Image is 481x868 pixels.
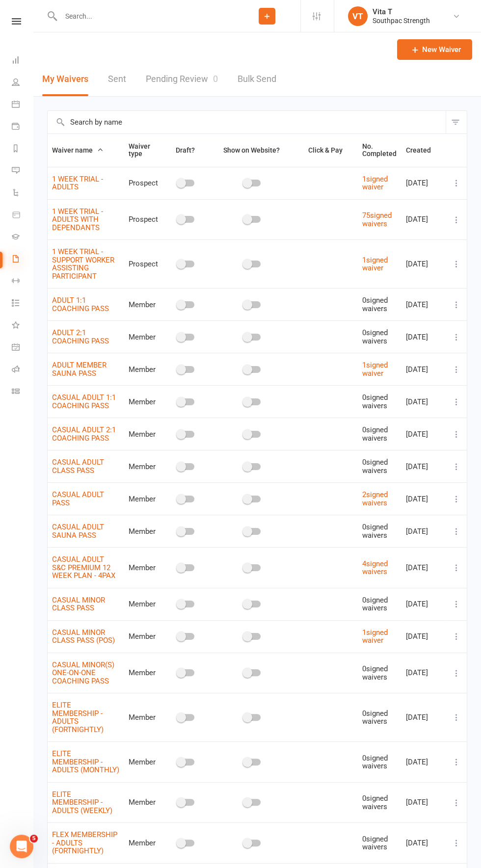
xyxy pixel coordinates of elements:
a: CASUAL ADULT 2:1 COACHING PASS [52,425,116,443]
td: [DATE] [401,199,446,240]
span: 0 signed waivers [362,709,388,726]
span: 0 signed waivers [362,664,388,682]
td: Member [124,547,162,588]
td: [DATE] [401,693,446,741]
span: 0 signed waivers [362,296,388,313]
a: Class kiosk mode [12,381,34,403]
td: [DATE] [401,515,446,547]
a: ADULT 1:1 COACHING PASS [52,296,109,313]
a: 2signed waivers [362,490,388,507]
a: CASUAL MINOR CLASS PASS (POS) [52,628,115,645]
a: CASUAL ADULT CLASS PASS [52,458,104,475]
td: Member [124,620,162,653]
a: 1signed waiver [362,361,388,378]
div: VT [348,6,368,26]
a: Payments [12,116,34,138]
td: Member [124,741,162,782]
span: 0 signed waivers [362,835,388,852]
a: New Waiver [397,39,472,60]
td: [DATE] [401,385,446,418]
td: Member [124,320,162,353]
a: Bulk Send [238,62,276,96]
td: Member [124,653,162,693]
div: Southpac Strength [373,16,430,25]
td: [DATE] [401,353,446,385]
a: ELITE MEMBERSHIP - ADULTS (WEEKLY) [52,790,112,815]
td: [DATE] [401,320,446,353]
td: Member [124,782,162,823]
input: Search by name [48,111,446,133]
a: CASUAL ADULT 1:1 COACHING PASS [52,393,116,410]
span: 0 signed waivers [362,328,388,345]
td: Prospect [124,239,162,288]
a: Calendar [12,94,34,116]
a: 1signed waiver [362,175,388,192]
td: [DATE] [401,822,446,863]
td: [DATE] [401,167,446,199]
span: Show on Website? [223,146,280,154]
a: CASUAL MINOR(S) ONE-ON-ONE COACHING PASS [52,660,114,685]
td: [DATE] [401,288,446,320]
span: 0 signed waivers [362,425,388,443]
th: Waiver type [124,134,162,167]
td: Member [124,353,162,385]
a: What's New [12,315,34,337]
a: People [12,72,34,94]
a: ELITE MEMBERSHIP - ADULTS (MONTHLY) [52,749,119,774]
span: 0 signed waivers [362,794,388,811]
a: 4signed waivers [362,559,388,577]
button: Draft? [167,144,206,156]
div: Vita T [373,7,430,16]
a: Pending Review0 [146,62,218,96]
td: Prospect [124,199,162,240]
a: Reports [12,138,34,160]
span: 5 [30,835,38,842]
a: CASUAL ADULT PASS [52,490,104,507]
span: 0 [213,74,218,84]
a: 1 WEEK TRIAL - ADULTS [52,175,103,192]
a: 1signed waiver [362,256,388,273]
button: Created [406,144,442,156]
a: Sent [108,62,126,96]
td: [DATE] [401,588,446,620]
span: Draft? [176,146,195,154]
td: [DATE] [401,782,446,823]
td: Member [124,418,162,450]
td: [DATE] [401,620,446,653]
a: 1 WEEK TRIAL - ADULTS WITH DEPENDANTS [52,207,103,232]
td: [DATE] [401,239,446,288]
td: Member [124,822,162,863]
span: 0 signed waivers [362,754,388,771]
span: Created [406,146,442,154]
td: Member [124,450,162,482]
span: Click & Pay [308,146,343,154]
button: Click & Pay [299,144,353,156]
a: 75signed waivers [362,211,392,228]
a: 1 WEEK TRIAL - SUPPORT WORKER ASSISTING PARTICIPANT [52,247,114,281]
td: Member [124,515,162,547]
td: [DATE] [401,653,446,693]
td: Member [124,482,162,515]
a: CASUAL ADULT SAUNA PASS [52,523,104,540]
a: CASUAL ADULT S&C PREMIUM 12 WEEK PLAN - 4PAX [52,555,115,580]
span: 0 signed waivers [362,523,388,540]
td: Member [124,385,162,418]
a: ELITE MEMBERSHIP - ADULTS (FORTNIGHTLY) [52,701,104,734]
a: CASUAL MINOR CLASS PASS [52,596,105,613]
button: Show on Website? [214,144,291,156]
a: ADULT MEMBER SAUNA PASS [52,361,107,378]
td: Prospect [124,167,162,199]
span: 0 signed waivers [362,393,388,410]
a: General attendance kiosk mode [12,337,34,359]
td: Member [124,588,162,620]
td: [DATE] [401,450,446,482]
span: 0 signed waivers [362,458,388,475]
th: No. Completed [358,134,401,167]
a: ADULT 2:1 COACHING PASS [52,328,109,345]
iframe: Intercom live chat [10,835,33,858]
a: Roll call kiosk mode [12,359,34,381]
td: Member [124,288,162,320]
a: FLEX MEMBERSHIP - ADULTS (FORTNIGHTLY) [52,830,117,855]
a: Product Sales [12,205,34,227]
td: [DATE] [401,418,446,450]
